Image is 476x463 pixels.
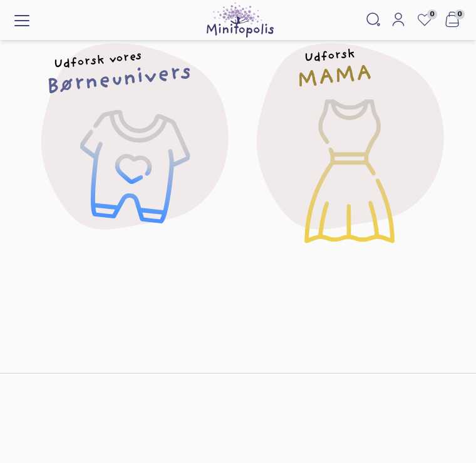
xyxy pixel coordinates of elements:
span: 0 [427,9,437,19]
a: UdforskMAMA [222,11,470,259]
a: 0 [411,8,438,32]
button: 0 [438,8,466,32]
h3: Udforsk vores [53,43,191,74]
span: 0 [455,9,465,19]
a: Mit Minitopolis login [386,9,411,31]
img: Minitopolis logo [207,3,274,38]
h2: Børneunivers [45,60,194,100]
h3: Udforsk [304,44,371,68]
a: Udforsk voresBørneunivers [6,11,254,259]
h2: MAMA [296,61,374,94]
